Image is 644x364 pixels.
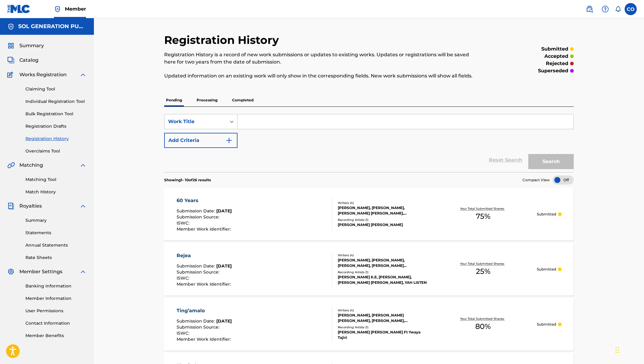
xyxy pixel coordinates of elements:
img: Royalties [7,202,15,210]
p: superseded [538,67,568,74]
img: expand [79,162,87,169]
img: expand [79,268,87,275]
a: Claiming Tool [25,86,87,92]
p: Your Total Submitted Shares: [460,261,506,266]
span: Compact View [523,177,550,183]
span: ISWC : [177,275,191,281]
span: 75 % [476,211,490,222]
iframe: Resource Center [627,252,644,301]
img: Top Rightsholder [54,5,61,13]
p: submitted [541,45,568,53]
p: Processing [195,94,219,107]
h5: SOL GENERATION PUBLISHING LIMITED [18,23,87,30]
a: Individual Registration Tool [25,98,87,105]
span: ISWC : [177,330,191,336]
span: Royalties [19,202,42,210]
div: Work Title [168,118,223,125]
p: Showing 1 - 10 of 26 results [164,177,211,183]
span: Submission Date : [177,208,216,214]
div: User Menu [625,3,637,15]
span: Member Work Identifier : [177,226,232,232]
div: Ting’amalo [177,307,232,314]
span: Member Work Identifier : [177,281,232,287]
iframe: Chat Widget [614,335,644,364]
span: Summary [19,42,44,49]
span: ISWC : [177,220,191,226]
div: Rejea [177,252,232,259]
h2: Registration History [164,33,282,47]
div: 60 Years [177,197,232,204]
span: Submission Source : [177,214,221,220]
div: Notifications [615,6,621,12]
span: 80 % [475,321,491,332]
div: Writers ( 4 ) [338,201,429,205]
div: [PERSON_NAME], [PERSON_NAME] [PERSON_NAME], [PERSON_NAME], [PERSON_NAME] [PERSON_NAME] [PERSON_NAME] [338,313,429,323]
img: Summary [7,42,15,49]
span: Submission Date : [177,263,216,269]
a: Public Search [583,3,596,15]
a: Matching Tool [25,176,87,183]
p: Registration History is a record of new work submissions or updates to existing works. Updates or... [164,51,480,66]
p: Submitted [537,322,556,327]
a: User Permissions [25,308,87,314]
img: expand [79,202,87,210]
img: search [586,5,593,13]
div: Drag [616,341,619,359]
a: Summary [25,217,87,224]
a: CatalogCatalog [7,57,38,64]
div: Writers ( 4 ) [338,308,429,313]
p: accepted [544,53,568,60]
span: Submission Date : [177,318,216,324]
a: 60 YearsSubmission Date:[DATE]Submission Source:ISWC:Member Work Identifier:Writers (4)[PERSON_NA... [164,188,574,241]
a: Bulk Registration Tool [25,111,87,117]
span: Member [65,5,86,12]
a: Registration History [25,136,87,142]
a: Rate Sheets [25,254,87,261]
p: Your Total Submitted Shares: [460,316,506,321]
a: Member Information [25,295,87,302]
span: Matching [19,162,43,169]
img: Member Settings [7,268,15,275]
div: [PERSON_NAME] K.E, [PERSON_NAME], [PERSON_NAME] [PERSON_NAME], YAH LISTEN [338,274,429,285]
img: expand [79,71,87,78]
a: Member Benefits [25,333,87,339]
p: Updated information on an existing work will only show in the corresponding fields. New work subm... [164,72,480,80]
p: rejected [546,60,568,67]
p: Your Total Submitted Shares: [460,206,506,211]
span: Submission Source : [177,324,221,330]
div: Help [599,3,611,15]
span: Works Registration [19,71,67,78]
img: help [602,5,609,13]
a: Ting’amaloSubmission Date:[DATE]Submission Source:ISWC:Member Work Identifier:Writers (4)[PERSON_... [164,298,574,351]
a: Banking Information [25,283,87,289]
div: Writers ( 4 ) [338,253,429,257]
div: [PERSON_NAME], [PERSON_NAME], [PERSON_NAME], [PERSON_NAME] [PERSON_NAME] [PERSON_NAME] [338,257,429,268]
img: 9d2ae6d4665cec9f34b9.svg [225,137,233,144]
p: Completed [230,94,255,107]
a: RejeaSubmission Date:[DATE]Submission Source:ISWC:Member Work Identifier:Writers (4)[PERSON_NAME]... [164,243,574,296]
button: Add Criteria [164,133,237,148]
div: [PERSON_NAME], [PERSON_NAME], [PERSON_NAME] [PERSON_NAME], [PERSON_NAME] [PERSON_NAME] [PERSON_NAME] [338,205,429,216]
a: Annual Statements [25,242,87,248]
a: Statements [25,230,87,236]
img: Accounts [7,23,15,30]
a: SummarySummary [7,42,44,49]
a: Contact Information [25,320,87,326]
div: [PERSON_NAME] [PERSON_NAME] Ft Ywaya Tajiri [338,330,429,340]
span: 25 % [476,266,490,277]
a: Overclaims Tool [25,148,87,154]
div: [PERSON_NAME] [PERSON_NAME] [338,222,429,228]
img: Catalog [7,57,15,64]
div: Recording Artists ( 1 ) [338,270,429,274]
span: [DATE] [216,208,232,214]
img: MLC Logo [7,5,31,13]
a: Registration Drafts [25,123,87,130]
span: Member Work Identifier : [177,336,232,342]
p: Pending [164,94,184,107]
div: Recording Artists ( 1 ) [338,218,429,222]
span: Catalog [19,57,38,64]
span: Submission Source : [177,269,221,275]
form: Search Form [164,114,574,172]
img: Works Registration [7,71,15,78]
